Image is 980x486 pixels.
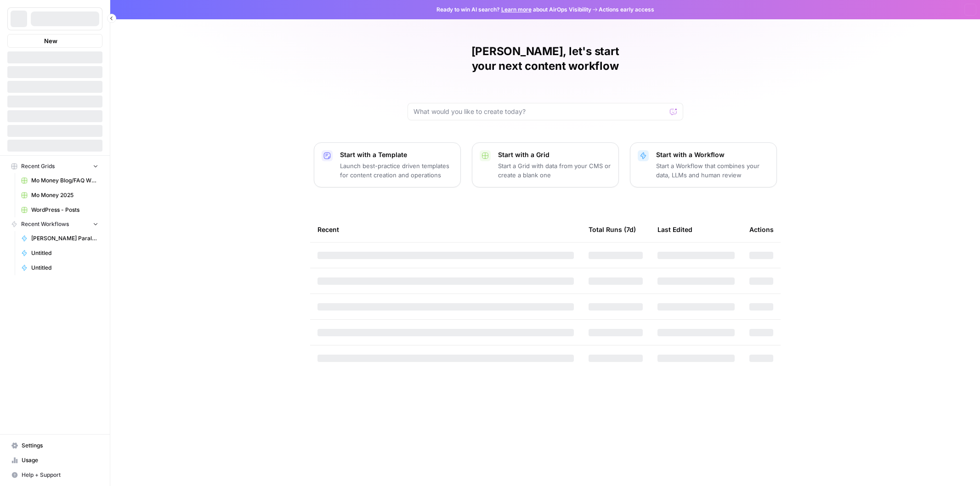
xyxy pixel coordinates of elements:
a: Mo Money Blog/FAQ Writer [17,173,102,188]
a: Usage [7,453,102,468]
a: Untitled [17,260,102,275]
p: Start with a Grid [498,150,611,159]
input: What would you like to create today? [414,107,666,116]
span: WordPress - Posts [31,206,98,214]
div: Total Runs (7d) [589,217,636,242]
p: Start with a Template [340,150,453,159]
span: Untitled [31,249,98,257]
button: Start with a WorkflowStart a Workflow that combines your data, LLMs and human review [630,142,777,187]
span: Recent Workflows [21,220,69,228]
a: [PERSON_NAME] Paralegal [17,231,102,246]
p: Start with a Workflow [656,150,769,159]
button: Recent Grids [7,159,102,173]
p: Start a Grid with data from your CMS or create a blank one [498,161,611,180]
span: Untitled [31,264,98,272]
h1: [PERSON_NAME], let's start your next content workflow [408,44,683,73]
span: Settings [22,441,98,450]
button: Start with a TemplateLaunch best-practice driven templates for content creation and operations [314,142,461,187]
a: WordPress - Posts [17,203,102,217]
span: Actions early access [599,6,654,14]
span: Help + Support [22,471,98,479]
span: Ready to win AI search? about AirOps Visibility [436,6,591,14]
div: Actions [749,217,774,242]
span: [PERSON_NAME] Paralegal [31,234,98,243]
div: Recent [317,217,574,242]
button: Recent Workflows [7,217,102,231]
span: Mo Money Blog/FAQ Writer [31,176,98,185]
a: Mo Money 2025 [17,188,102,203]
a: Learn more [501,6,532,13]
p: Start a Workflow that combines your data, LLMs and human review [656,161,769,180]
span: Recent Grids [21,162,55,170]
button: New [7,34,102,48]
button: Help + Support [7,468,102,482]
span: Usage [22,456,98,464]
div: Last Edited [657,217,692,242]
button: Start with a GridStart a Grid with data from your CMS or create a blank one [472,142,619,187]
span: New [44,36,57,45]
a: Settings [7,438,102,453]
a: Untitled [17,246,102,260]
span: Mo Money 2025 [31,191,98,199]
p: Launch best-practice driven templates for content creation and operations [340,161,453,180]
